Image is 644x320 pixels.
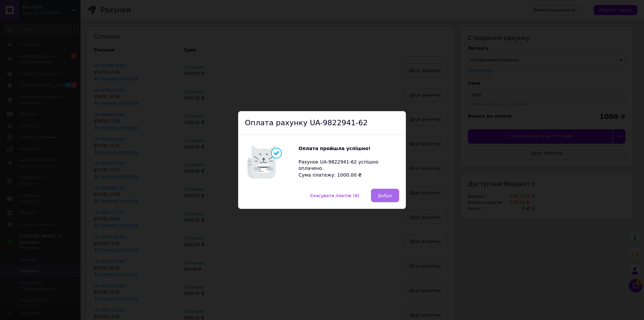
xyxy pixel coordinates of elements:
button: Добре [371,189,399,202]
span: Скасувати платіж (4) [310,193,359,198]
img: Котик говорить Оплата пройшла успішно! [245,142,299,182]
span: Добре [378,193,392,198]
div: Оплата рахунку UA-9822941-62 [238,111,406,135]
b: Оплата пройшла успішно! [299,146,371,151]
button: Скасувати платіж (4) [303,189,366,202]
div: Рахунок UA-9822941-62 успішно оплачено. Сума платежу: 1000.00 ₴ [299,145,399,178]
